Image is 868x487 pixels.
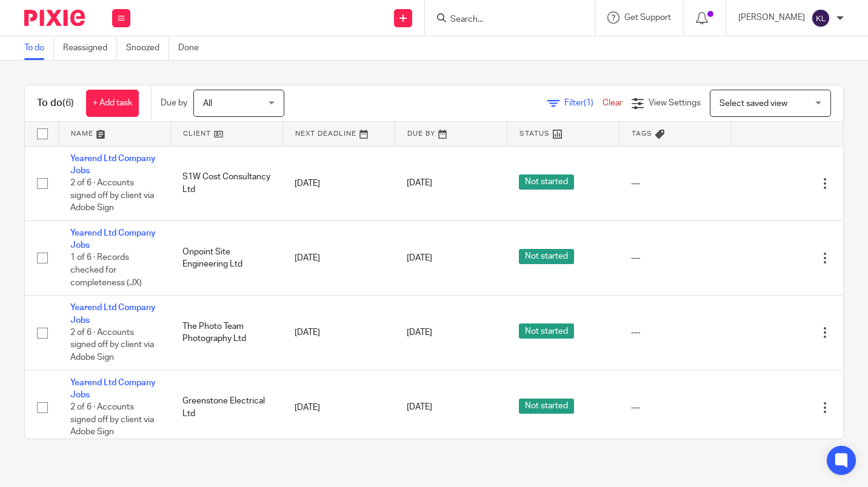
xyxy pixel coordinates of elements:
[407,403,432,412] span: [DATE]
[407,179,432,188] span: [DATE]
[282,220,395,295] td: [DATE]
[170,220,282,295] td: Onpoint Site Engineering Ltd
[70,403,154,436] span: 2 of 6 · Accounts signed off by client via Adobe Sign
[86,90,139,117] a: + Add task
[631,177,719,190] div: ---
[624,13,671,22] span: Get Support
[282,146,395,220] td: [DATE]
[603,99,623,107] a: Clear
[178,36,208,60] a: Done
[407,328,432,337] span: [DATE]
[24,10,85,26] img: Pixie
[24,36,54,60] a: To do
[719,99,787,108] span: Select saved view
[282,296,395,370] td: [DATE]
[62,98,74,108] span: (6)
[70,179,154,212] span: 2 of 6 · Accounts signed off by client via Adobe Sign
[631,252,719,264] div: ---
[584,99,593,107] span: (1)
[519,174,574,190] span: Not started
[170,370,282,445] td: Greenstone Electrical Ltd
[519,249,574,264] span: Not started
[738,12,805,24] p: [PERSON_NAME]
[63,36,117,60] a: Reassigned
[126,36,169,60] a: Snoozed
[70,254,142,287] span: 1 of 6 · Records checked for completeness (JX)
[649,99,701,107] span: View Settings
[203,99,212,108] span: All
[70,229,156,250] a: Yearend Ltd Company Jobs
[161,97,187,109] p: Due by
[282,370,395,445] td: [DATE]
[70,303,156,324] a: Yearend Ltd Company Jobs
[519,323,574,339] span: Not started
[70,154,156,175] a: Yearend Ltd Company Jobs
[811,8,830,28] img: svg%3E
[170,146,282,220] td: S1W Cost Consultancy Ltd
[37,97,74,110] h1: To do
[631,402,719,414] div: ---
[631,326,719,339] div: ---
[407,254,432,262] span: [DATE]
[449,15,558,25] input: Search
[632,130,652,137] span: Tags
[519,399,574,414] span: Not started
[564,99,603,107] span: Filter
[70,328,154,362] span: 2 of 6 · Accounts signed off by client via Adobe Sign
[170,296,282,370] td: The Photo Team Photography Ltd
[70,379,156,399] a: Yearend Ltd Company Jobs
